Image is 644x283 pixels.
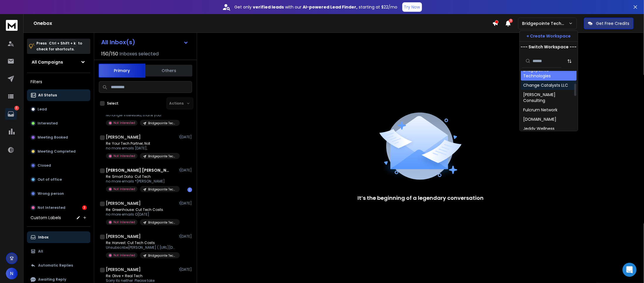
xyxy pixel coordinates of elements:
p: All [38,249,43,254]
button: Meeting Booked [27,132,90,143]
p: --- Switch Workspace --- [521,44,577,50]
p: Get Free Credits [596,21,630,26]
h3: Inboxes selected [119,50,159,57]
p: 1[DATE] [179,168,192,173]
h1: [PERSON_NAME] [106,267,141,272]
p: no more emails *[PERSON_NAME] [106,179,176,184]
div: 3 [82,205,87,210]
p: Bridgepointe Technologies | 8.2k Software-IT [148,253,176,258]
button: Sort by Sort A-Z [564,55,575,67]
h1: [PERSON_NAME] [106,233,141,239]
button: All Inbox(s) [96,36,193,48]
p: 1[DATE] [179,234,192,239]
p: Unsubscribe[PERSON_NAME] ( [URL][DOMAIN_NAME] ) [106,245,176,250]
button: All Campaigns [27,56,90,68]
p: no more emails O[DATE] [106,212,176,217]
p: 3 [14,106,19,110]
button: N [6,268,18,279]
p: Wrong person [38,191,64,196]
strong: AI-powered Lead Finder, [303,4,358,10]
p: 1[DATE] [179,201,192,206]
p: Bridgepointe Technologies [522,21,569,26]
span: Ctrl + Shift + k [48,40,77,47]
button: Closed [27,160,90,171]
p: Not Interested [113,187,135,191]
button: Lead [27,103,90,115]
button: Wrong person [27,188,90,200]
h1: Onebox [33,20,492,27]
div: Change Catalysts LLC [523,82,568,88]
p: Re: Harvest: Cut Tech Costs. [106,241,176,245]
strong: verified leads [253,4,284,10]
p: Not Interested [113,253,135,258]
p: Inbox [38,235,48,240]
p: Get only with our starting at $22/mo [235,4,398,10]
p: 1[DATE] [179,135,192,139]
p: Not Interested [38,205,65,210]
div: Open Intercom Messenger [623,263,637,277]
p: Meeting Completed [38,149,76,154]
p: Meeting Booked [38,135,68,140]
button: Automatic Replies [27,260,90,271]
a: 3 [5,108,17,120]
h3: Filters [27,78,90,86]
h3: Custom Labels [30,215,61,221]
p: Re: Smart Data: Cut Tech [106,174,176,179]
p: + Create Workspace [527,33,571,39]
button: Try Now [402,2,422,12]
h1: All Campaigns [32,59,63,65]
p: Not Interested [113,121,135,125]
p: No longer interested, thank you! [106,113,176,117]
p: Sorry its neither. Please take [106,278,176,283]
span: 3 [509,19,513,23]
h1: [PERSON_NAME] [106,200,141,206]
p: Bridgepointe Technologies | 8.2k Software-IT [148,187,176,192]
p: All Status [38,93,57,98]
p: Out of office [38,177,62,182]
p: It’s the beginning of a legendary conversation [357,194,484,202]
p: Try Now [404,4,420,10]
button: Interested [27,117,90,129]
button: + Create Workspace [520,31,578,41]
p: Bridgepointe Technologies | 8.2k Software-IT [148,154,176,158]
p: Bridgepointe Technologies | 8.2k Software-IT [148,220,176,225]
p: Re: Your Tech Partner, Not [106,141,176,146]
p: Lead [38,107,47,112]
div: [DOMAIN_NAME] [523,116,556,122]
div: Bridgepointe Technologies [523,67,574,79]
p: Not Interested [113,154,135,158]
p: no more emails [DATE], [106,146,176,151]
button: Others [145,64,192,77]
button: All [27,246,90,257]
h1: [PERSON_NAME] [PERSON_NAME] [106,167,170,173]
p: Bridgepointe Technologies | 8.2k Software-IT [148,121,176,125]
img: logo [6,20,18,31]
div: 1 [187,187,192,192]
div: Fulcrum Network [523,107,557,113]
button: All Status [27,89,90,101]
p: Press to check for shortcuts. [36,40,82,52]
p: 1[DATE] [179,267,192,272]
button: Inbox [27,231,90,243]
button: Get Free Credits [584,18,634,29]
p: Not Interested [113,220,135,224]
h1: All Inbox(s) [101,39,135,45]
p: Re: Greenhouse: Cut Tech Costs. [106,207,176,212]
span: 150 / 150 [101,50,118,57]
p: Automatic Replies [38,263,73,268]
div: [PERSON_NAME] Consulting [523,92,574,103]
p: Closed [38,163,51,168]
div: Jeddy Wellness [523,126,555,132]
button: Not Interested3 [27,202,90,214]
button: Primary [99,64,145,78]
p: Interested [38,121,58,126]
p: Awaiting Reply [38,277,66,282]
h1: [PERSON_NAME] [106,134,141,140]
label: Select [107,101,118,106]
button: Out of office [27,174,90,185]
button: Meeting Completed [27,146,90,157]
p: Re: Olive + Real Tech [106,274,176,278]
